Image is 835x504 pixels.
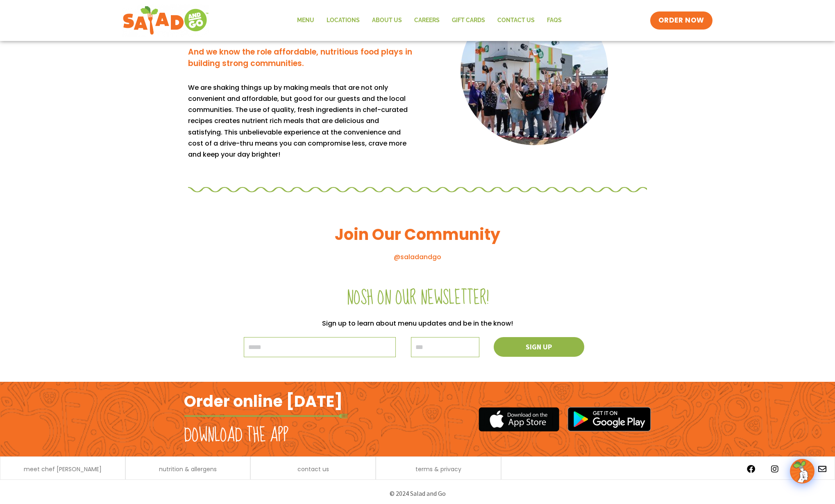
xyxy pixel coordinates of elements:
[123,4,209,37] img: new-SAG-logo-768×292
[184,424,288,447] h2: Download the app
[491,11,541,30] a: Contact Us
[188,318,647,329] p: Sign up to learn about menu updates and be in the know!
[446,11,491,30] a: GIFT CARDS
[188,82,413,160] p: We are shaking things up by making meals that are not only convenient and affordable, but good fo...
[24,466,102,472] a: meet chef [PERSON_NAME]
[188,82,413,160] div: Page 2
[541,11,568,30] a: FAQs
[320,11,366,30] a: Locations
[479,406,559,433] img: appstore
[188,46,413,70] h4: And we know the role affordable, nutritious food plays in building strong communities.
[188,224,647,244] h3: Join Our Community
[291,11,320,30] a: Menu
[394,252,441,262] a: @saladandgo
[188,287,647,310] h2: Nosh on our newsletter!
[415,466,461,472] a: terms & privacy
[791,460,814,483] img: wpChatIcon
[408,11,446,30] a: Careers
[658,16,704,25] span: ORDER NOW
[494,337,585,357] button: Sign up
[188,488,647,499] p: © 2024 Salad and Go
[366,11,408,30] a: About Us
[159,466,217,472] a: nutrition & allergens
[650,11,712,30] a: ORDER NOW
[291,11,568,30] nav: Menu
[184,414,348,418] img: fork
[297,466,329,472] a: contact us
[526,343,552,351] span: Sign up
[567,407,651,431] img: google_play
[184,391,343,411] h2: Order online [DATE]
